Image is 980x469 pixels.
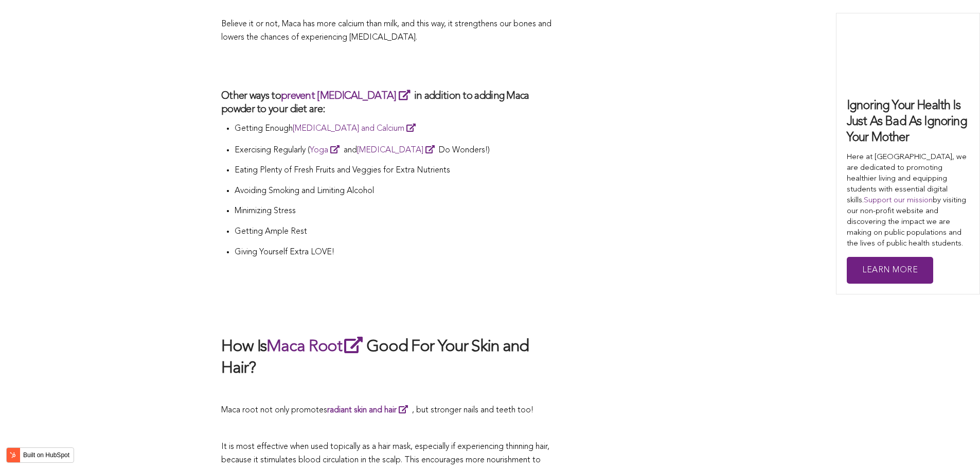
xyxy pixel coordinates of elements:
a: radiant skin and hair [327,406,412,414]
span: Believe it or not, Maca has more calcium than milk, and this way, it strengthens our bones and lo... [221,20,551,42]
p: Eating Plenty of Fresh Fruits and Veggies for Extra Nutrients [235,164,556,178]
p: Exercising Regularly ( and Do Wonders!) [235,143,556,158]
span: Maca root not only promotes , but stronger nails and teeth too! [221,406,533,414]
a: Maca Root [266,339,366,355]
iframe: Chat Widget [929,420,980,469]
a: Learn More [847,257,933,284]
p: Giving Yourself Extra LOVE! [235,246,556,259]
button: Built on HubSpot [6,447,74,463]
label: Built on HubSpot [19,448,74,462]
p: Avoiding Smoking and Limiting Alcohol [235,185,556,198]
a: Yoga [310,146,344,154]
p: Getting Ample Rest [235,225,556,239]
a: prevent [MEDICAL_DATA] [281,91,414,101]
h2: How Is Good For Your Skin and Hair? [221,335,556,379]
a: [MEDICAL_DATA] and Calcium [293,125,420,133]
a: [MEDICAL_DATA] [357,146,439,154]
h3: Other ways to in addition to adding Maca powder to your diet are: [221,89,556,116]
p: Getting Enough [235,121,556,136]
img: HubSpot sprocket logo [7,449,19,461]
p: Minimizing Stress [235,205,556,218]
